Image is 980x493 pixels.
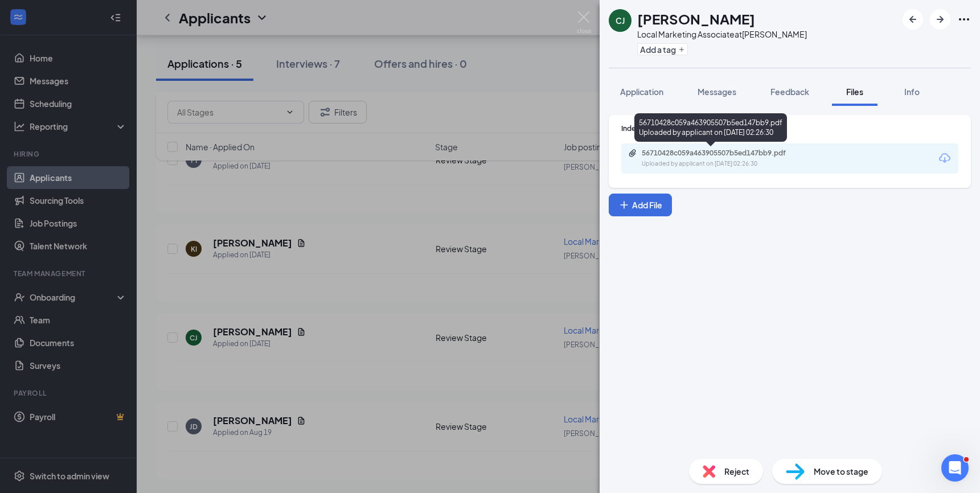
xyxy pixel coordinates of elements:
[698,87,736,97] span: Messages
[618,199,630,211] svg: Plus
[642,159,813,169] div: Uploaded by applicant on [DATE] 02:26:30
[637,43,688,55] button: PlusAdd a tag
[678,46,685,53] svg: Plus
[903,9,923,30] button: ArrowLeftNew
[637,9,755,28] h1: [PERSON_NAME]
[620,87,663,97] span: Application
[609,194,672,216] button: Add FilePlus
[814,465,868,478] span: Move to stage
[904,87,920,97] span: Info
[846,87,863,97] span: Files
[642,149,801,158] div: 56710428c059a463905507b5ed147bb9.pdf
[628,149,637,158] svg: Paperclip
[637,28,807,40] div: Local Marketing Associate at [PERSON_NAME]
[930,9,950,30] button: ArrowRight
[628,149,813,169] a: Paperclip56710428c059a463905507b5ed147bb9.pdfUploaded by applicant on [DATE] 02:26:30
[621,124,958,133] div: Indeed Resume
[933,13,947,26] svg: ArrowRight
[616,15,625,26] div: CJ
[957,13,971,26] svg: Ellipses
[941,454,969,482] iframe: Intercom live chat
[906,13,920,26] svg: ArrowLeftNew
[770,87,809,97] span: Feedback
[724,465,749,478] span: Reject
[634,113,787,142] div: 56710428c059a463905507b5ed147bb9.pdf Uploaded by applicant on [DATE] 02:26:30
[938,151,952,165] svg: Download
